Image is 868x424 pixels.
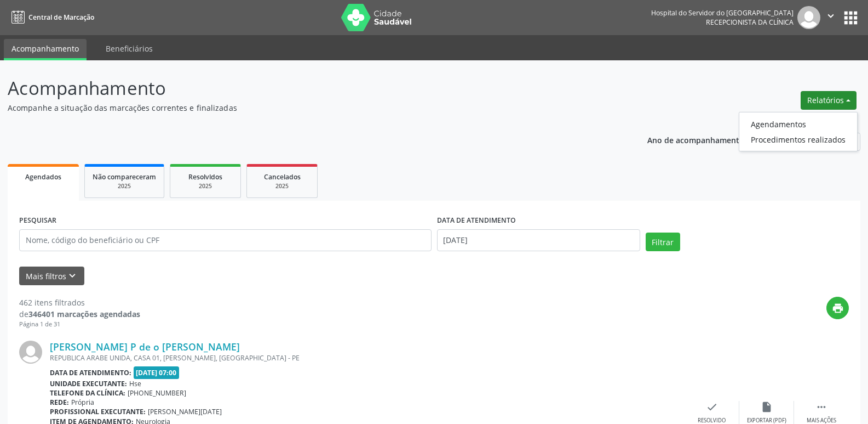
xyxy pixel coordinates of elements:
[437,229,640,251] input: Selecione um intervalo
[25,172,61,182] span: Agendados
[826,297,849,319] button: print
[832,302,844,314] i: print
[739,116,857,132] a: Agendamentos
[66,270,78,282] i: keyboard_arrow_down
[134,366,180,379] span: [DATE] 07:00
[706,401,718,413] i: check
[98,39,160,58] a: Beneficiários
[50,388,125,398] b: Telefone da clínica:
[188,172,222,182] span: Resolvidos
[4,39,87,60] a: Acompanhamento
[129,379,141,388] span: Hse
[50,407,146,416] b: Profissional executante:
[19,267,84,286] button: Mais filtroskeyboard_arrow_down
[148,407,222,416] span: [PERSON_NAME][DATE]
[19,341,42,364] img: img
[28,309,140,319] strong: 346401 marcações agendadas
[739,132,857,147] a: Procedimentos realizados
[19,308,140,320] div: de
[255,182,309,190] div: 2025
[50,353,685,363] div: REPUBLICA ARABE UNIDA, CASA 01, [PERSON_NAME], [GEOGRAPHIC_DATA] - PE
[19,229,432,251] input: Nome, código do beneficiário ou CPF
[815,401,827,413] i: 
[93,182,156,190] div: 2025
[19,212,56,229] label: PESQUISAR
[651,8,794,18] div: Hospital do Servidor do [GEOGRAPHIC_DATA]
[264,172,301,182] span: Cancelados
[647,133,744,146] p: Ano de acompanhamento
[8,75,605,102] p: Acompanhamento
[761,401,773,413] i: insert_drive_file
[8,8,94,26] a: Central de Marcação
[50,398,69,407] b: Rede:
[93,172,156,182] span: Não compareceram
[437,212,516,229] label: DATA DE ATENDIMENTO
[50,341,240,353] a: [PERSON_NAME] P de o [PERSON_NAME]
[19,297,140,308] div: 462 itens filtrados
[646,233,680,251] button: Filtrar
[50,379,127,388] b: Unidade executante:
[825,10,837,22] i: 
[841,8,860,27] button: apps
[801,91,856,110] button: Relatórios
[797,6,820,29] img: img
[50,368,131,377] b: Data de atendimento:
[71,398,94,407] span: Própria
[19,320,140,329] div: Página 1 de 31
[8,102,605,114] p: Acompanhe a situação das marcações correntes e finalizadas
[706,18,794,27] span: Recepcionista da clínica
[739,112,858,151] ul: Relatórios
[820,6,841,29] button: 
[178,182,233,190] div: 2025
[128,388,186,398] span: [PHONE_NUMBER]
[28,13,94,22] span: Central de Marcação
